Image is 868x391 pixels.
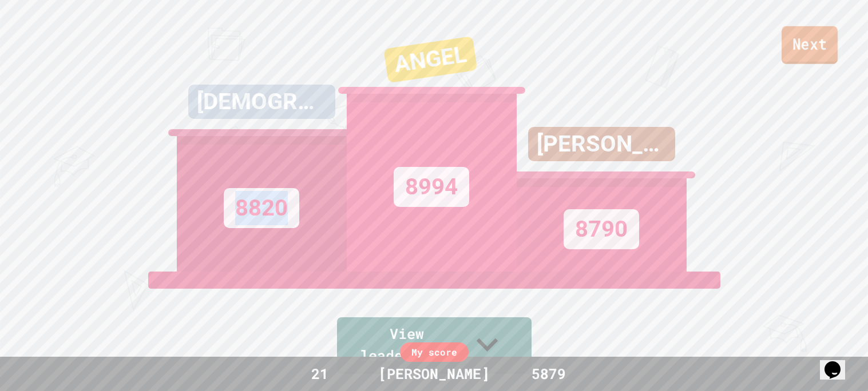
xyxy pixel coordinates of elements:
div: [DEMOGRAPHIC_DATA] [188,85,335,119]
div: My score [400,342,469,362]
a: View leaderboard [337,317,532,374]
iframe: chat widget [820,345,857,380]
div: 8790 [564,209,639,249]
div: [PERSON_NAME] [367,363,501,385]
a: Next [782,26,838,64]
div: ANGEL [383,36,477,83]
div: 5879 [506,363,592,385]
div: 21 [277,363,363,385]
div: 8820 [224,188,299,228]
div: 8994 [394,167,469,207]
div: [PERSON_NAME] [528,127,675,161]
